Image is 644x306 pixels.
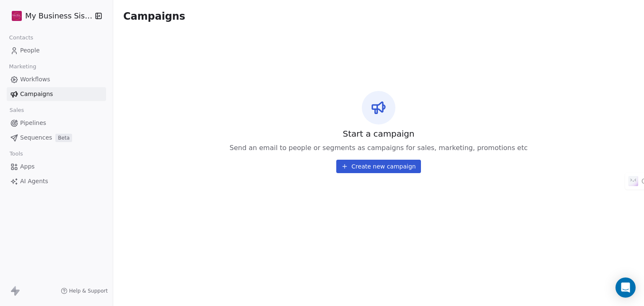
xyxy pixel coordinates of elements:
span: Contacts [5,31,37,44]
span: Sales [6,104,28,117]
span: Beta [55,134,72,142]
a: Campaigns [7,87,106,101]
a: Workflows [7,73,106,86]
span: AI Agents [20,177,48,186]
span: Start a campaign [343,128,415,140]
span: Apps [20,162,35,171]
a: SequencesBeta [7,131,106,145]
a: People [7,44,106,57]
span: Sequences [20,133,52,142]
button: Create new campaign [336,160,421,173]
span: Campaigns [123,10,185,22]
button: My Business Sister [10,9,89,23]
span: Marketing [5,60,40,73]
span: Send an email to people or segments as campaigns for sales, marketing, promotions etc [230,143,528,153]
a: AI Agents [7,174,106,188]
a: Pipelines [7,116,106,130]
span: Workflows [20,75,50,84]
span: My Business Sister [25,10,92,21]
a: Apps [7,160,106,174]
a: Help & Support [61,288,108,294]
span: Tools [6,148,26,160]
img: Official%20Logo%20(7).png [12,11,22,21]
span: Pipelines [20,119,46,127]
span: People [20,46,40,55]
span: Campaigns [20,90,53,99]
div: Open Intercom Messenger [615,277,636,298]
span: Help & Support [69,288,108,294]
